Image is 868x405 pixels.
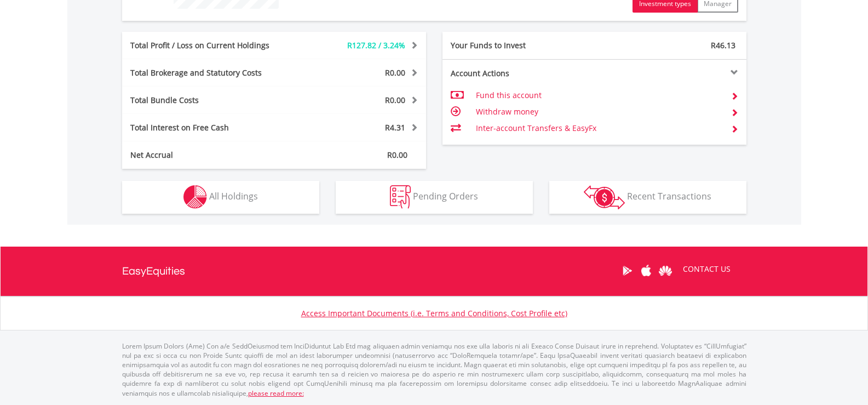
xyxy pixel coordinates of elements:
[656,254,675,288] a: Huawei
[387,150,407,160] span: R0.00
[442,40,595,51] div: Your Funds to Invest
[301,308,567,318] a: Access Important Documents (i.e. Terms and Conditions, Cost Profile etc)
[122,122,300,133] div: Total Interest on Free Cash
[413,190,478,202] span: Pending Orders
[209,190,258,202] span: All Holdings
[390,185,411,209] img: pending_instructions-wht.png
[385,67,405,78] span: R0.00
[637,254,656,288] a: Apple
[248,389,304,398] a: please read more:
[627,190,711,202] span: Recent Transactions
[122,95,300,106] div: Total Bundle Costs
[122,247,185,296] a: EasyEquities
[442,68,595,79] div: Account Actions
[122,67,300,78] div: Total Brokerage and Statutory Costs
[549,181,746,214] button: Recent Transactions
[122,341,746,398] p: Lorem Ipsum Dolors (Ame) Con a/e SeddOeiusmod tem InciDiduntut Lab Etd mag aliquaen admin veniamq...
[711,40,735,50] span: R46.13
[347,40,405,50] span: R127.82 / 3.24%
[476,87,722,104] td: Fund this account
[476,120,722,136] td: Inter-account Transfers & EasyFx
[122,150,300,161] div: Net Accrual
[385,122,405,133] span: R4.31
[385,95,405,105] span: R0.00
[618,254,637,288] a: Google Play
[122,181,319,214] button: All Holdings
[122,40,300,51] div: Total Profit / Loss on Current Holdings
[336,181,533,214] button: Pending Orders
[183,185,207,209] img: holdings-wht.png
[476,104,722,120] td: Withdraw money
[584,185,625,209] img: transactions-zar-wht.png
[675,254,738,284] a: CONTACT US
